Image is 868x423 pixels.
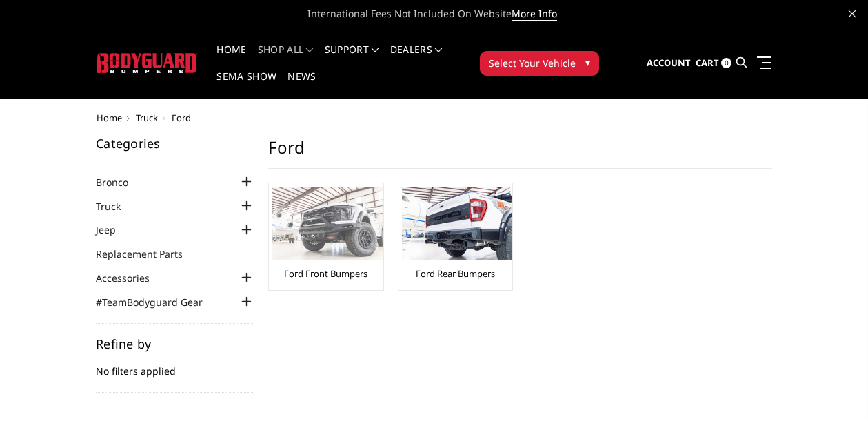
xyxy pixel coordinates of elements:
[696,45,731,82] a: Cart 0
[696,56,719,69] span: Cart
[647,56,691,69] span: Account
[136,112,158,124] a: Truck
[258,45,314,72] a: shop all
[96,338,254,350] h5: Refine by
[284,267,367,280] a: Ford Front Bumpers
[647,45,691,82] a: Account
[96,199,138,214] a: Truck
[512,7,557,21] a: More Info
[96,137,254,149] h5: Categories
[416,267,495,280] a: Ford Rear Bumpers
[96,338,254,393] div: No filters applied
[96,175,145,189] a: Bronco
[97,53,198,73] img: BODYGUARD BUMPERS
[489,56,576,70] span: Select Your Vehicle
[216,72,276,99] a: SEMA Show
[390,45,443,72] a: Dealers
[96,295,220,309] a: #TeamBodyguard Gear
[216,45,246,72] a: Home
[96,223,133,237] a: Jeep
[97,112,122,124] a: Home
[96,271,167,285] a: Accessories
[287,72,316,99] a: News
[480,51,599,76] button: Select Your Vehicle
[325,45,379,72] a: Support
[96,247,200,261] a: Replacement Parts
[721,58,731,68] span: 0
[268,137,772,169] h1: Ford
[585,55,590,70] span: ▾
[172,112,191,124] span: Ford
